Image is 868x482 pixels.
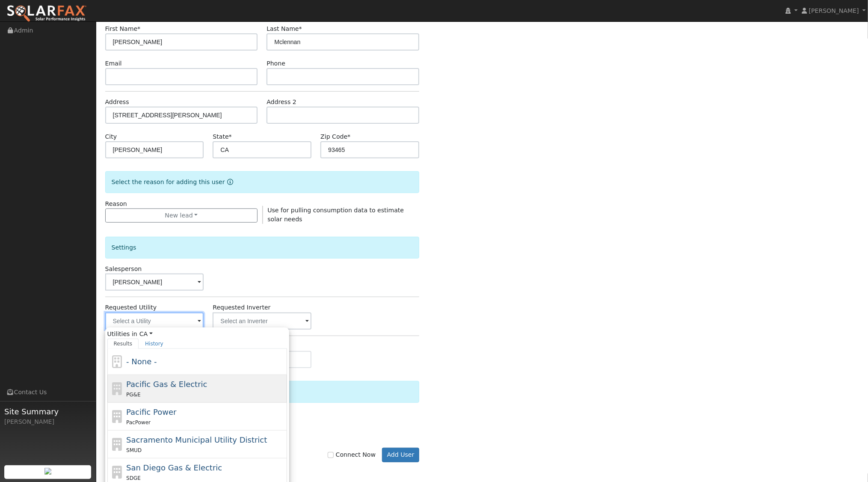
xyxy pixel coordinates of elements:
[382,448,419,462] button: Add User
[44,468,51,475] img: retrieve
[126,447,142,453] span: SMUD
[225,179,233,185] a: Reason for new user
[107,339,139,349] a: Results
[105,199,127,208] label: Reason
[213,303,270,312] label: Requested Inverter
[126,420,151,425] span: PacPower
[213,132,231,141] label: State
[105,274,204,291] input: Select a User
[105,303,157,312] label: Requested Utility
[809,7,859,14] span: [PERSON_NAME]
[139,339,170,349] a: History
[126,357,157,366] span: - None -
[267,59,285,68] label: Phone
[213,312,311,330] input: Select an Inverter
[4,417,92,426] div: [PERSON_NAME]
[126,380,207,389] span: Pacific Gas & Electric
[267,207,404,223] span: Use for pulling consumption data to estimate solar needs
[6,5,87,23] img: SolarFax
[105,132,117,141] label: City
[328,452,334,458] input: Connect Now
[105,312,204,330] input: Select a Utility
[126,408,176,417] span: Pacific Power
[107,330,287,339] span: Utilities in
[267,98,296,107] label: Address 2
[105,237,420,259] div: Settings
[267,24,302,33] label: Last Name
[328,450,376,459] label: Connect Now
[126,392,140,398] span: PG&E
[105,59,122,68] label: Email
[139,330,153,339] a: CA
[4,406,92,417] span: Site Summary
[320,132,350,141] label: Zip Code
[299,25,302,32] span: Required
[229,133,232,140] span: Required
[126,475,141,481] span: SDGE
[347,133,350,140] span: Required
[137,25,140,32] span: Required
[105,98,129,107] label: Address
[126,435,267,444] span: Sacramento Municipal Utility District
[105,171,420,193] div: Select the reason for adding this user
[126,463,222,472] span: San Diego Gas & Electric
[105,24,141,33] label: First Name
[105,265,142,274] label: Salesperson
[105,208,258,223] button: New lead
